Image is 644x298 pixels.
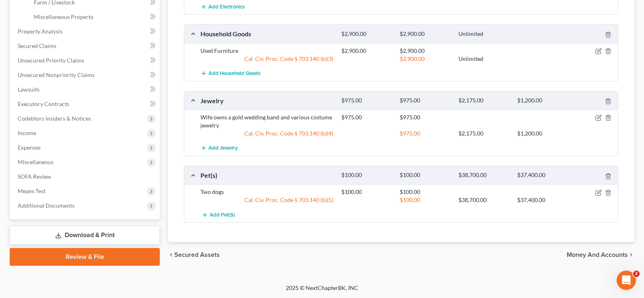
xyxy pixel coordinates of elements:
a: Executory Contracts [11,97,160,111]
div: $2,175.00 [454,97,513,104]
span: 2 [633,271,640,277]
span: Add Electronics [208,4,245,10]
div: $100.00 [396,196,454,204]
a: Unsecured Priority Claims [11,53,160,68]
div: Cal. Civ. Proc. Code § 703.140 (b)(3) [196,55,337,63]
div: $2,900.00 [337,47,396,55]
div: $975.00 [396,97,454,104]
span: Miscellaneous [18,158,54,165]
span: Income [18,129,36,136]
div: Cal. Civ. Proc. Code § 703.140 (b)(4) [196,129,337,138]
a: SOFA Review [11,169,160,184]
div: $100.00 [396,188,454,196]
div: $38,700.00 [454,171,513,179]
span: Means Test [18,188,45,194]
a: Review & File [10,248,160,266]
div: $100.00 [396,171,454,179]
span: Additional Documents [18,202,74,209]
div: $2,900.00 [396,55,454,63]
span: Property Analysis [18,28,62,35]
div: $975.00 [337,113,396,121]
div: Household Goods [196,29,337,38]
span: SOFA Review [18,173,51,180]
span: Secured Assets [174,252,220,258]
span: Add Pet(s) [210,212,235,218]
span: Secured Claims [18,42,56,49]
span: Unsecured Nonpriority Claims [18,71,95,78]
div: Unlimited [454,55,513,63]
div: $2,900.00 [396,30,454,38]
a: Property Analysis [11,24,160,39]
a: Secured Claims [11,39,160,53]
span: Miscellaneous Property [34,13,93,20]
a: Lawsuits [11,82,160,97]
button: chevron_left Secured Assets [168,252,220,258]
div: $2,175.00 [454,129,513,138]
div: $1,200.00 [513,97,572,104]
div: Used Furniture [196,47,337,55]
div: $2,900.00 [396,47,454,55]
span: Money and Accounts [567,252,628,258]
div: $975.00 [337,97,396,104]
span: Add Household Goods [208,70,260,77]
div: $1,200.00 [513,129,572,138]
button: Money and Accounts chevron_right [567,252,634,258]
div: $975.00 [396,113,454,121]
div: Two dogs [196,188,337,196]
div: $100.00 [337,188,396,196]
div: Pet(s) [196,171,337,179]
button: Add Jewelry [200,141,238,156]
a: Unsecured Nonpriority Claims [11,68,160,82]
button: Add Pet(s) [200,207,236,222]
span: Unsecured Priority Claims [18,57,84,64]
span: Expenses [18,144,41,151]
span: Executory Contracts [18,100,69,107]
div: Unlimited [454,30,513,38]
button: Add Household Goods [200,66,260,81]
div: $975.00 [396,129,454,138]
div: $37,400.00 [513,196,572,204]
div: $2,900.00 [337,30,396,38]
span: Add Jewelry [208,145,238,152]
div: $38,700.00 [454,196,513,204]
i: chevron_right [628,252,634,258]
a: Download & Print [10,226,160,245]
span: Lawsuits [18,86,39,93]
div: $37,400.00 [513,171,572,179]
div: Cal. Civ. Proc. Code § 703.140 (b)(5) [196,196,337,204]
a: Miscellaneous Property [27,10,160,24]
div: $100.00 [337,171,396,179]
span: Codebtors Insiders & Notices [18,115,91,122]
div: Wife owns a gold wedding band and various costume jewelry [196,113,337,129]
div: Jewelry [196,96,337,105]
iframe: Intercom live chat [617,271,636,290]
i: chevron_left [168,252,174,258]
